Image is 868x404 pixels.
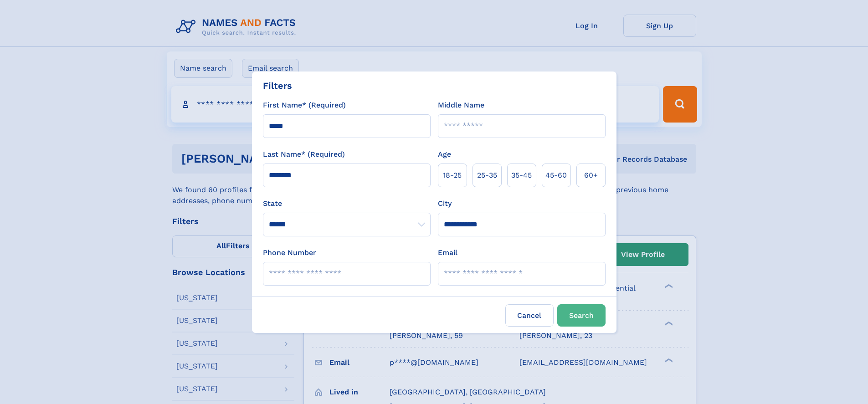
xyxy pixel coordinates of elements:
div: Filters [263,79,292,92]
label: Middle Name [438,100,484,111]
label: Email [438,247,457,258]
label: First Name* (Required) [263,100,346,111]
span: 60+ [584,170,598,181]
label: Age [438,149,451,160]
label: City [438,198,452,209]
span: 35‑45 [511,170,532,181]
button: Search [557,304,606,327]
span: 18‑25 [443,170,462,181]
label: Phone Number [263,247,316,258]
span: 25‑35 [477,170,497,181]
label: Last Name* (Required) [263,149,345,160]
label: State [263,198,431,209]
span: 45‑60 [545,170,567,181]
label: Cancel [505,304,554,327]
